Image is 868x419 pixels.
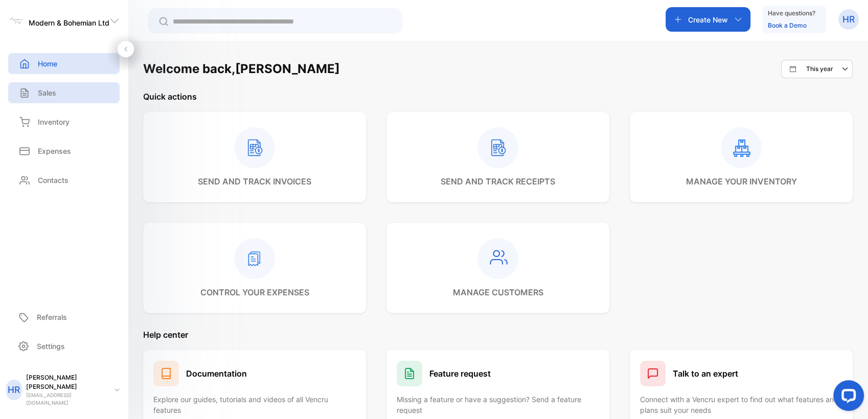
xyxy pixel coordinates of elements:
p: Missing a feature or have a suggestion? Send a feature request [397,394,599,415]
h1: Documentation [186,367,247,380]
p: Help center [143,329,853,341]
h1: Feature request [429,367,491,380]
p: Sales [38,87,56,98]
p: Home [38,58,57,69]
p: Settings [37,341,65,352]
p: Have questions? [768,8,815,18]
img: logo [8,13,24,29]
p: Expenses [38,146,71,156]
p: Modern & Bohemian Ltd [29,17,109,28]
p: Connect with a Vencru expert to find out what features and plans suit your needs [640,394,842,415]
p: Create New [688,14,728,25]
p: Contacts [38,175,68,185]
p: Quick actions [143,90,853,103]
p: This year [806,64,833,74]
button: This year [781,60,853,78]
p: [PERSON_NAME] [PERSON_NAME] [26,373,106,391]
p: HR [8,383,20,397]
iframe: LiveChat chat widget [825,376,868,419]
button: HR [838,7,859,32]
p: Inventory [38,117,70,127]
h1: Welcome back, [PERSON_NAME] [143,60,340,78]
p: manage your inventory [686,175,797,188]
p: send and track invoices [198,175,311,188]
p: control your expenses [200,286,309,298]
a: Book a Demo [768,21,807,29]
h1: Talk to an expert [673,367,738,380]
p: Explore our guides, tutorials and videos of all Vencru features [153,394,356,415]
button: Create New [666,7,750,32]
p: [EMAIL_ADDRESS][DOMAIN_NAME] [26,391,106,407]
p: HR [842,13,855,26]
p: Referrals [37,312,67,322]
p: send and track receipts [441,175,555,188]
p: manage customers [453,286,543,298]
